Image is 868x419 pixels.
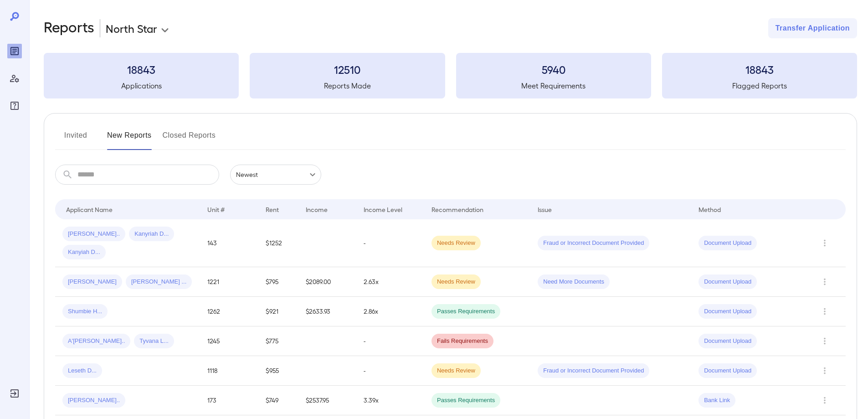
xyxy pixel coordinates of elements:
span: Kanyiah D... [62,248,106,257]
span: Document Upload [699,337,757,346]
span: Document Upload [699,278,757,286]
td: 1262 [200,297,258,326]
span: Needs Review [431,367,481,375]
td: 173 [200,386,258,415]
td: $749 [258,386,298,415]
td: 2.63x [356,267,424,297]
h3: 5940 [456,62,651,77]
span: Fraud or Incorrect Document Provided [538,239,649,248]
p: North Star [106,21,157,36]
h2: Reports [44,18,94,38]
div: Unit # [207,204,225,215]
h3: 18843 [662,62,857,77]
h5: Applications [44,80,239,91]
span: Document Upload [699,367,757,375]
span: [PERSON_NAME] ... [126,278,192,286]
span: [PERSON_NAME] [62,278,122,286]
span: Passes Requirements [431,307,500,316]
button: Invited [55,128,96,150]
div: Log Out [7,386,22,401]
div: Income [306,204,328,215]
span: Passes Requirements [431,396,500,405]
td: - [356,356,424,386]
td: $955 [258,356,298,386]
span: [PERSON_NAME].. [62,396,125,405]
div: Applicant Name [66,204,113,215]
div: Income Level [364,204,402,215]
button: Row Actions [817,274,832,289]
button: Row Actions [817,304,832,319]
span: Document Upload [699,307,757,316]
span: Bank Link [699,396,735,405]
td: 1245 [200,326,258,356]
td: $775 [258,326,298,356]
span: Fraud or Incorrect Document Provided [538,367,649,375]
h3: 18843 [44,62,239,77]
button: Row Actions [817,393,832,408]
span: Shumbie H... [62,307,108,316]
span: [PERSON_NAME].. [62,230,125,238]
div: Issue [538,204,552,215]
td: $1252 [258,219,298,267]
td: $2089.00 [298,267,356,297]
div: FAQ [7,98,22,113]
span: Needs Review [431,278,481,286]
div: Method [699,204,721,215]
span: Document Upload [699,239,757,248]
td: 1118 [200,356,258,386]
span: Needs Review [431,239,481,248]
div: Recommendation [431,204,483,215]
td: $921 [258,297,298,326]
td: 3.39x [356,386,424,415]
div: Manage Users [7,71,22,86]
td: 2.86x [356,297,424,326]
td: $795 [258,267,298,297]
td: - [356,219,424,267]
button: Transfer Application [768,18,857,38]
button: New Reports [107,128,152,150]
h5: Reports Made [250,80,445,91]
div: Rent [266,204,280,215]
div: Reports [7,44,22,58]
td: 1221 [200,267,258,297]
span: Need More Documents [538,278,610,286]
button: Row Actions [817,236,832,250]
button: Row Actions [817,334,832,348]
span: A'[PERSON_NAME].. [62,337,130,346]
span: Tyvana L... [134,337,174,346]
div: Newest [230,165,321,185]
td: - [356,326,424,356]
h5: Flagged Reports [662,80,857,91]
span: Kanyriah D... [129,230,174,238]
span: Leseth D... [62,367,102,375]
td: 143 [200,219,258,267]
td: $2633.93 [298,297,356,326]
span: Fails Requirements [431,337,493,346]
td: $2537.95 [298,386,356,415]
h3: 12510 [250,62,445,77]
summary: 18843Applications12510Reports Made5940Meet Requirements18843Flagged Reports [44,53,857,98]
button: Row Actions [817,363,832,378]
h5: Meet Requirements [456,80,651,91]
button: Closed Reports [163,128,216,150]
